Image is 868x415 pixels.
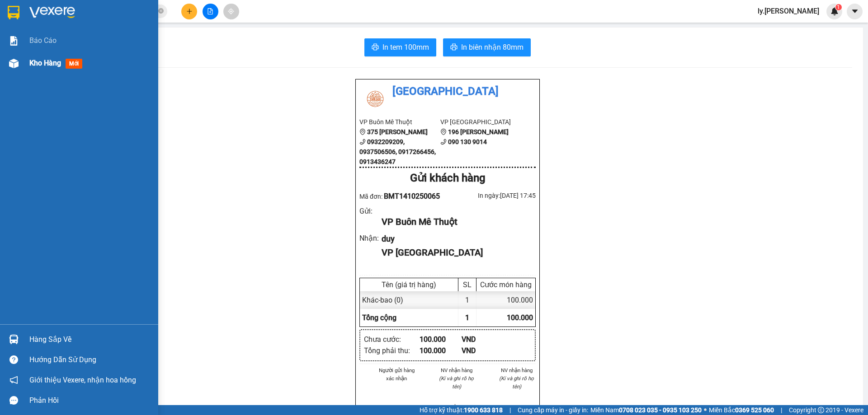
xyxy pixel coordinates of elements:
strong: 1900 633 818 [464,406,503,414]
span: BMT1410250065 [384,192,440,201]
span: Báo cáo [29,35,57,46]
span: printer [450,43,458,52]
div: 100.000 [420,334,462,345]
span: In tem 100mm [382,42,429,53]
div: Chưa cước : [364,334,420,345]
span: close-circle [158,7,164,16]
div: VND [462,345,504,356]
span: Giới thiệu Vexere, nhận hoa hồng [29,374,136,386]
span: In biên nhận 80mm [461,42,524,53]
span: caret-down [851,7,859,15]
span: 1 [465,313,469,322]
span: printer [372,43,379,52]
sup: 1 [835,4,842,10]
b: 0932209209, 0937506506, 0917266456, 0913436247 [359,138,436,165]
span: 1 [837,4,840,10]
b: 375 [PERSON_NAME] [367,128,428,135]
button: caret-down [847,4,863,19]
span: | [509,405,511,415]
img: solution-icon [9,36,19,46]
div: In ngày: [DATE] 17:45 [448,191,536,201]
span: ly.[PERSON_NAME] [750,5,826,17]
span: phone [440,139,447,145]
span: question-circle [9,355,18,364]
span: Cung cấp máy in - giấy in: [518,405,588,415]
i: (Kí và ghi rõ họ tên) [439,375,474,390]
li: Người gửi hàng xác nhận [377,366,416,382]
span: environment [440,129,447,135]
span: | [781,405,782,415]
div: Hàng sắp về [29,333,151,346]
b: 196 [PERSON_NAME] [448,128,509,135]
strong: 0708 023 035 - 0935 103 250 [619,406,702,414]
span: ⚪️ [704,408,707,412]
span: environment [359,129,366,135]
span: 100.000 [507,313,533,322]
div: Tổng phải thu : [364,345,420,356]
span: Miền Bắc [709,405,774,415]
img: icon-new-feature [830,7,839,15]
li: [GEOGRAPHIC_DATA] [359,83,536,100]
span: plus [186,8,193,14]
span: Kho hàng [29,59,61,67]
button: file-add [203,4,218,19]
span: Miền Nam [590,405,702,415]
li: VP Buôn Mê Thuột [359,117,440,127]
div: 100.000 [420,345,462,356]
span: file-add [207,8,213,14]
div: Cước món hàng [479,280,533,289]
i: (Kí và ghi rõ họ tên) [499,375,534,390]
div: Gửi khách hàng [359,170,536,187]
div: VND [462,334,504,345]
img: warehouse-icon [9,59,19,68]
div: Gửi : [359,205,382,217]
img: warehouse-icon [9,335,19,344]
li: VP [GEOGRAPHIC_DATA] [440,117,521,127]
div: Phản hồi [29,394,151,407]
button: printerIn tem 100mm [364,38,436,56]
button: aim [223,4,239,19]
li: NV nhận hàng [438,366,476,374]
span: Khác - bao (0) [362,296,403,304]
span: copyright [818,407,824,413]
span: close-circle [158,8,164,14]
li: NV nhận hàng [497,366,536,374]
span: phone [359,139,366,145]
span: Tổng cộng [362,313,396,322]
div: Tên (giá trị hàng) [362,280,456,289]
span: mới [66,59,82,69]
div: Hướng dẫn sử dụng [29,353,151,367]
span: notification [9,376,18,384]
span: Hỗ trợ kỹ thuật: [420,405,503,415]
img: logo.jpg [359,83,391,115]
div: SL [461,280,474,289]
div: Mã đơn: [359,191,448,202]
div: 1 [458,291,476,309]
button: printerIn biên nhận 80mm [443,38,531,56]
img: logo-vxr [8,6,19,19]
button: plus [181,4,197,19]
span: aim [228,8,234,14]
li: Ly [438,402,476,410]
strong: 0369 525 060 [735,406,774,414]
div: VP Buôn Mê Thuột [382,215,528,229]
b: 090 130 9014 [448,138,487,145]
div: 100.000 [476,291,535,309]
div: VP [GEOGRAPHIC_DATA] [382,246,528,260]
div: duy [382,233,528,245]
div: Nhận : [359,233,382,244]
span: message [9,396,18,405]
